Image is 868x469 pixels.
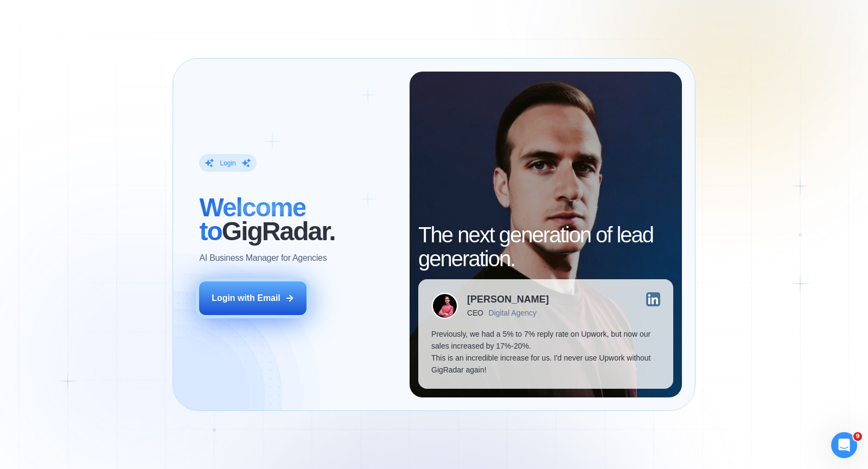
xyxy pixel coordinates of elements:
[220,159,235,168] div: Login
[853,432,862,441] span: 9
[418,223,673,271] h2: The next generation of lead generation.
[199,252,327,264] p: AI Business Manager for Agencies
[199,196,397,243] h2: ‍ GigRadar.
[831,432,857,458] iframe: Intercom live chat
[199,193,305,246] span: Welcome to
[431,328,660,376] p: Previously, we had a 5% to 7% reply rate on Upwork, but now our sales increased by 17%-20%. This ...
[467,294,549,304] div: [PERSON_NAME]
[199,281,307,315] button: Login with Email
[212,292,280,304] div: Login with Email
[467,309,483,317] div: CEO
[489,309,537,317] div: Digital Agency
